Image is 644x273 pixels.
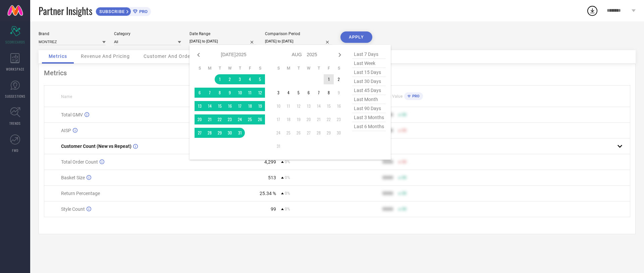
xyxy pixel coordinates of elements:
td: Wed Aug 06 2025 [304,88,314,98]
td: Fri Aug 22 2025 [324,114,334,124]
span: TRENDS [9,121,21,126]
td: Fri Aug 08 2025 [324,88,334,98]
td: Wed Aug 13 2025 [304,101,314,111]
th: Sunday [273,66,283,71]
div: 9999 [382,206,393,212]
span: 50 [402,191,407,196]
td: Sun Jul 06 2025 [195,88,205,98]
td: Wed Jul 16 2025 [225,101,235,111]
td: Thu Jul 24 2025 [235,114,245,124]
span: 0% [285,175,290,180]
span: SUGGESTIONS [5,94,25,99]
span: Revenue And Pricing [81,54,130,59]
td: Tue Jul 22 2025 [215,114,225,124]
th: Wednesday [225,66,235,71]
span: 0% [285,191,290,196]
td: Wed Aug 20 2025 [304,114,314,124]
td: Tue Jul 15 2025 [215,101,225,111]
td: Sat Aug 09 2025 [334,88,344,98]
span: Customer Count (New vs Repeat) [61,144,131,149]
span: Total Order Count [61,159,98,165]
th: Saturday [255,66,265,71]
td: Sun Jul 20 2025 [195,114,205,124]
a: SUBSCRIBEPRO [96,5,151,16]
th: Wednesday [304,66,314,71]
td: Wed Jul 09 2025 [225,88,235,98]
td: Sun Aug 10 2025 [273,101,283,111]
td: Sun Aug 24 2025 [273,128,283,138]
td: Thu Aug 21 2025 [314,114,324,124]
td: Fri Aug 29 2025 [324,128,334,138]
th: Tuesday [293,66,304,71]
span: SCORECARDS [5,39,25,44]
td: Sun Aug 03 2025 [273,88,283,98]
td: Thu Aug 14 2025 [314,101,324,111]
div: Date Range [190,31,257,36]
div: Category [114,31,181,36]
th: Thursday [314,66,324,71]
span: Basket Size [61,175,85,180]
span: 50 [402,160,407,164]
td: Fri Aug 01 2025 [324,74,334,84]
span: Total GMV [61,112,83,117]
span: 50 [402,112,407,117]
td: Thu Aug 28 2025 [314,128,324,138]
td: Sun Aug 31 2025 [273,141,283,151]
td: Sat Jul 12 2025 [255,88,265,98]
th: Tuesday [215,66,225,71]
span: Partner Insights [39,4,92,18]
span: WORKSPACE [6,67,24,72]
td: Fri Aug 15 2025 [324,101,334,111]
div: Brand [39,31,106,36]
span: Name [61,94,72,99]
input: Select comparison period [265,38,332,45]
input: Select date range [190,38,257,45]
span: Return Percentage [61,191,100,196]
td: Mon Aug 11 2025 [283,101,293,111]
th: Monday [283,66,293,71]
span: last 3 months [352,113,386,122]
div: 513 [268,175,276,180]
div: 9999 [382,191,393,196]
span: 50 [402,175,407,180]
span: last week [352,59,386,68]
td: Wed Aug 27 2025 [304,128,314,138]
td: Mon Aug 25 2025 [283,128,293,138]
span: last 15 days [352,68,386,77]
td: Wed Jul 30 2025 [225,128,235,138]
td: Tue Jul 01 2025 [215,74,225,84]
td: Tue Aug 19 2025 [293,114,304,124]
td: Sat Jul 05 2025 [255,74,265,84]
td: Tue Aug 26 2025 [293,128,304,138]
td: Sat Aug 02 2025 [334,74,344,84]
td: Mon Aug 18 2025 [283,114,293,124]
td: Mon Jul 21 2025 [205,114,215,124]
span: last month [352,95,386,104]
td: Sun Jul 13 2025 [195,101,205,111]
td: Mon Jul 14 2025 [205,101,215,111]
button: APPLY [340,31,372,43]
td: Fri Jul 18 2025 [245,101,255,111]
span: last 7 days [352,50,386,59]
td: Tue Jul 29 2025 [215,128,225,138]
div: 4,299 [264,159,276,165]
div: 25.34 % [260,191,276,196]
td: Fri Jul 11 2025 [245,88,255,98]
td: Mon Jul 28 2025 [205,128,215,138]
span: AISP [61,128,71,133]
td: Sat Jul 26 2025 [255,114,265,124]
div: Open download list [586,5,598,17]
span: PRO [411,94,420,98]
th: Saturday [334,66,344,71]
span: FWD [12,148,18,153]
span: last 45 days [352,86,386,95]
span: SUBSCRIBE [96,9,126,14]
td: Sun Aug 17 2025 [273,114,283,124]
th: Monday [205,66,215,71]
td: Fri Jul 25 2025 [245,114,255,124]
div: Comparison Period [265,31,332,36]
td: Sat Aug 30 2025 [334,128,344,138]
td: Thu Jul 10 2025 [235,88,245,98]
td: Sat Jul 19 2025 [255,101,265,111]
span: 50 [402,128,407,133]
